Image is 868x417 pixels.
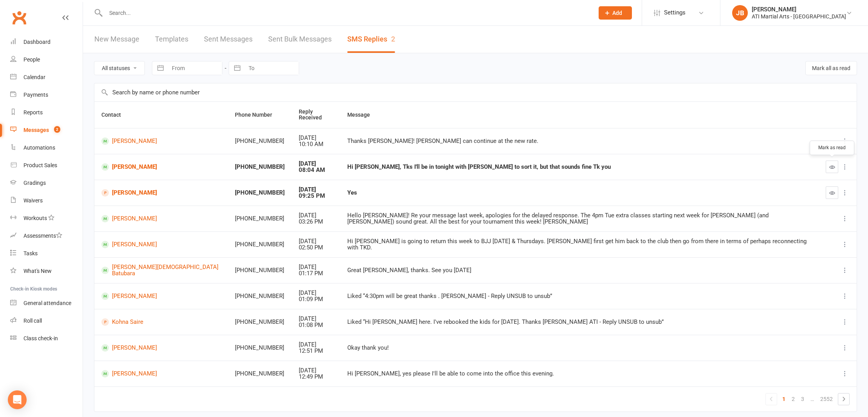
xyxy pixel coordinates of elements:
div: Gradings [23,180,46,186]
a: 1 [779,394,789,404]
div: Automations [23,144,55,151]
a: 2 [789,394,798,404]
a: [PERSON_NAME] [101,189,221,197]
span: 2 [54,126,60,133]
div: [DATE] [299,341,333,348]
div: Dashboard [23,39,51,45]
div: 02:50 PM [299,244,333,251]
div: Thanks [PERSON_NAME]! [PERSON_NAME] can continue at the new rate. [347,138,812,144]
div: JB [732,5,748,21]
a: New Message [94,26,139,53]
div: Hi [PERSON_NAME], Tks I'll be in tonight with [PERSON_NAME] to sort it, but that sounds fine Tk you [347,164,812,170]
div: 12:49 PM [299,374,333,380]
div: 12:51 PM [299,348,333,354]
div: [PHONE_NUMBER] [235,267,285,274]
a: Assessments [10,227,83,245]
input: To [244,61,299,75]
div: [PHONE_NUMBER] [235,345,285,351]
a: Gradings [10,174,83,192]
div: 08:04 AM [299,167,333,173]
a: Sent Messages [204,26,253,53]
a: General attendance kiosk mode [10,294,83,312]
div: Hi [PERSON_NAME] is going to return this week to BJJ [DATE] & Thursdays. [PERSON_NAME] first get ... [347,238,812,251]
div: What's New [23,268,52,274]
div: 03:26 PM [299,218,333,225]
div: [DATE] [299,186,333,193]
div: Payments [23,92,48,98]
div: 01:17 PM [299,270,333,277]
input: Search... [103,7,588,18]
div: [DATE] [299,367,333,374]
button: Mark all as read [805,61,857,75]
div: Okay thank you! [347,345,812,351]
a: [PERSON_NAME] [101,163,221,171]
a: Roll call [10,312,83,330]
div: [PHONE_NUMBER] [235,319,285,325]
div: [DATE] [299,264,333,271]
div: Great [PERSON_NAME], thanks. See you [DATE] [347,267,812,274]
div: People [23,56,40,63]
a: SMS Replies2 [347,26,395,53]
th: Contact [94,102,228,128]
a: Sent Bulk Messages [268,26,332,53]
div: ATI Martial Arts - [GEOGRAPHIC_DATA] [752,13,846,20]
a: [PERSON_NAME] [101,137,221,145]
a: Automations [10,139,83,157]
a: Templates [155,26,188,53]
div: [PHONE_NUMBER] [235,164,285,170]
div: Class check-in [23,335,58,341]
a: [PERSON_NAME] [101,241,221,248]
div: Hi [PERSON_NAME], yes please I'll be able to come into the office this evening. [347,370,812,377]
div: 2 [391,35,395,43]
div: 01:08 PM [299,322,333,329]
a: Waivers [10,192,83,209]
div: 01:09 PM [299,296,333,303]
th: Message [340,102,819,128]
div: [PHONE_NUMBER] [235,370,285,377]
div: [DATE] [299,316,333,322]
div: Workouts [23,215,47,221]
button: Add [599,6,632,20]
div: [DATE] [299,290,333,296]
div: [DATE] [299,161,333,167]
div: Messages [23,127,49,133]
div: Hello [PERSON_NAME]! Re your message last week, apologies for the delayed response. The 4pm Tue e... [347,212,812,225]
a: Messages 2 [10,121,83,139]
a: Payments [10,86,83,104]
div: Waivers [23,197,43,204]
a: Product Sales [10,157,83,174]
a: [PERSON_NAME] [101,344,221,352]
div: Reports [23,109,43,116]
a: Calendar [10,69,83,86]
a: 2552 [817,394,836,404]
a: [PERSON_NAME][DEMOGRAPHIC_DATA] Batubara [101,264,221,277]
a: Reports [10,104,83,121]
div: [DATE] [299,135,333,141]
a: [PERSON_NAME] [101,215,221,222]
div: Assessments [23,233,62,239]
a: 3 [798,394,807,404]
div: [PHONE_NUMBER] [235,215,285,222]
div: [PHONE_NUMBER] [235,190,285,196]
a: Kohna Saire [101,318,221,326]
a: Clubworx [9,8,29,27]
div: [DATE] [299,238,333,245]
a: Dashboard [10,33,83,51]
input: Search by name or phone number [94,83,857,101]
a: Class kiosk mode [10,330,83,347]
div: [PERSON_NAME] [752,6,846,13]
div: [PHONE_NUMBER] [235,138,285,144]
div: Tasks [23,250,38,256]
a: [PERSON_NAME] [101,370,221,377]
a: … [807,394,817,404]
div: Product Sales [23,162,57,168]
div: Liked “4:30pm will be great thanks . [PERSON_NAME] - Reply UNSUB to unsub” [347,293,812,300]
input: From [168,61,222,75]
div: [PHONE_NUMBER] [235,293,285,300]
th: Phone Number [228,102,292,128]
a: People [10,51,83,69]
div: Calendar [23,74,45,80]
div: Yes [347,190,812,196]
div: Liked “Hi [PERSON_NAME] here. I've rebooked the kids for [DATE]. Thanks [PERSON_NAME] ATI - Reply... [347,319,812,325]
div: 10:10 AM [299,141,333,148]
